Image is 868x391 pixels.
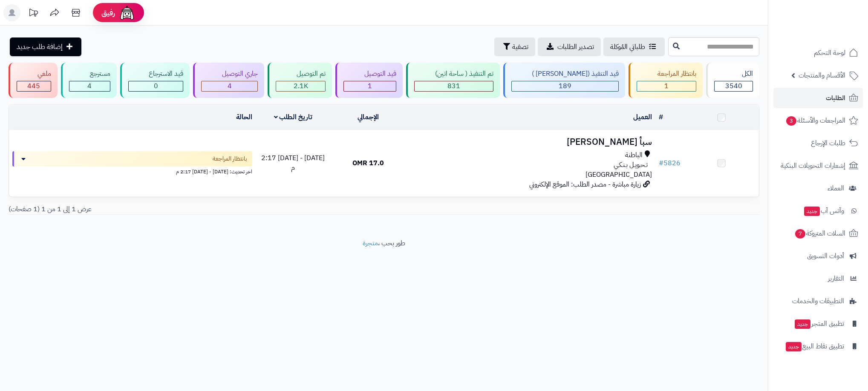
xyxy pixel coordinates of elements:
span: زيارة مباشرة - مصدر الطلب: الموقع الإلكتروني [529,179,641,190]
a: إضافة طلب جديد [10,37,81,56]
span: الطلبات [826,92,845,104]
img: ai-face.png [118,4,136,21]
a: طلبات الإرجاع [773,133,863,153]
div: 445 [17,81,51,91]
a: الكل3540 [704,63,761,98]
a: تطبيق المتجرجديد [773,313,863,334]
a: تم التنفيذ ( ساحة اتين) 831 [404,63,502,98]
div: عرض 1 إلى 1 من 1 (1 صفحات) [2,204,384,214]
div: جاري التوصيل [201,69,258,79]
span: التطبيقات والخدمات [792,295,844,307]
span: 0 [154,81,158,91]
span: جديد [795,319,810,329]
a: التقارير [773,268,863,289]
a: متجرة [363,238,378,248]
a: قيد التنفيذ ([PERSON_NAME] ) 189 [502,63,627,98]
span: إضافة طلب جديد [17,42,63,52]
a: تحديثات المنصة [23,4,44,23]
span: 831 [447,81,460,91]
div: 2065 [276,81,325,91]
span: إشعارات التحويلات البنكية [781,160,845,172]
div: قيد التوصيل [343,69,396,79]
a: #5826 [659,158,681,168]
a: قيد التوصيل 1 [334,63,404,98]
a: إشعارات التحويلات البنكية [773,155,863,176]
a: تصدير الطلبات [538,37,601,56]
a: الطلبات [773,88,863,108]
span: رفيق [101,8,115,18]
span: 4 [228,81,232,91]
span: الباطنة [625,150,643,160]
span: جديد [804,207,820,216]
span: جديد [786,342,802,351]
a: السلات المتروكة7 [773,223,863,244]
div: ملغي [17,69,51,79]
div: 1 [637,81,696,91]
span: أدوات التسويق [807,250,844,262]
a: لوحة التحكم [773,43,863,63]
span: تصفية [512,42,528,52]
div: تم التنفيذ ( ساحة اتين) [414,69,493,79]
div: 189 [512,81,619,91]
a: العميل [633,112,652,122]
a: أدوات التسويق [773,246,863,266]
span: تصدير الطلبات [557,42,594,52]
span: التقارير [828,273,844,285]
a: طلباتي المُوكلة [603,37,665,56]
div: قيد الاسترجاع [128,69,184,79]
span: تـحـويـل بـنـكـي [614,160,648,170]
span: 3540 [725,81,742,91]
a: تاريخ الطلب [274,112,313,122]
a: العملاء [773,178,863,198]
div: بانتظار المراجعة [637,69,696,79]
a: الحالة [236,112,252,122]
span: الأقسام والمنتجات [799,69,845,81]
span: المراجعات والأسئلة [785,115,845,126]
a: ملغي 445 [7,63,59,98]
span: 189 [559,81,571,91]
div: تم التوصيل [276,69,326,79]
a: تطبيق نقاط البيعجديد [773,336,863,356]
span: تطبيق المتجر [794,318,844,330]
span: # [659,158,663,168]
a: مسترجع 4 [59,63,118,98]
h3: سبأ [PERSON_NAME] [409,137,652,147]
span: لوحة التحكم [814,47,845,59]
div: مسترجع [69,69,110,79]
span: بانتظار المراجعة [213,155,247,163]
a: وآتس آبجديد [773,201,863,221]
span: 7 [795,229,805,239]
a: بانتظار المراجعة 1 [627,63,704,98]
div: 0 [129,81,183,91]
button: تصفية [494,37,535,56]
span: 1 [664,81,669,91]
span: طلباتي المُوكلة [610,42,645,52]
div: 1 [344,81,396,91]
a: قيد الاسترجاع 0 [118,63,192,98]
span: 4 [87,81,92,91]
div: 4 [202,81,257,91]
div: الكل [714,69,753,79]
span: العملاء [828,182,844,194]
a: التطبيقات والخدمات [773,291,863,311]
a: الإجمالي [358,112,379,122]
span: تطبيق نقاط البيع [785,340,844,352]
div: 831 [415,81,493,91]
span: السلات المتروكة [794,227,845,239]
span: 17.0 OMR [352,158,384,168]
div: قيد التنفيذ ([PERSON_NAME] ) [511,69,619,79]
a: # [659,112,663,122]
span: 1 [368,81,372,91]
span: 445 [27,81,40,91]
span: [DATE] - [DATE] 2:17 م [261,153,325,173]
span: 3 [786,116,796,126]
a: تم التوصيل 2.1K [266,63,334,98]
span: 2.1K [294,81,308,91]
span: طلبات الإرجاع [811,137,845,149]
div: 4 [69,81,110,91]
span: [GEOGRAPHIC_DATA] [585,170,652,180]
a: المراجعات والأسئلة3 [773,110,863,131]
span: وآتس آب [803,205,844,217]
div: اخر تحديث: [DATE] - [DATE] 2:17 م [12,167,252,175]
a: جاري التوصيل 4 [191,63,266,98]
